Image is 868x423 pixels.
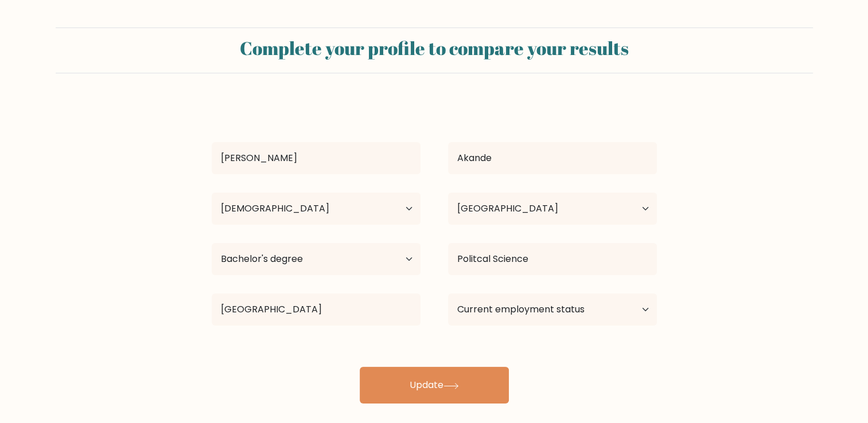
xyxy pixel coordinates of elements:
[448,142,657,174] input: Last name
[212,142,421,174] input: First name
[212,293,421,326] input: Most relevant educational institution
[360,367,509,404] button: Update
[448,243,657,275] input: What did you study?
[63,37,806,59] h2: Complete your profile to compare your results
